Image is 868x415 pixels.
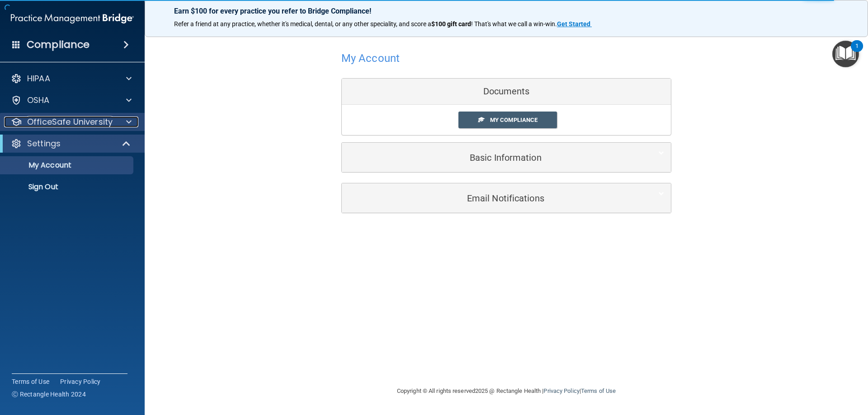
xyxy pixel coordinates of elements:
p: My Account [6,161,129,170]
a: Privacy Policy [543,387,579,394]
p: Earn $100 for every practice you refer to Bridge Compliance! [174,7,839,15]
strong: Get Started [557,20,590,28]
span: My Compliance [490,117,538,123]
p: Settings [27,138,61,149]
h5: Basic Information [349,153,637,163]
a: Basic Information [349,147,664,168]
a: OSHA [11,95,132,106]
p: HIPAA [27,73,50,84]
a: Terms of Use [581,387,616,394]
h5: Email Notifications [349,193,637,203]
a: Settings [11,138,131,149]
div: Documents [342,79,671,105]
strong: $100 gift card [431,20,471,28]
span: Ⓒ Rectangle Health 2024 [12,390,86,399]
p: Sign Out [6,182,129,191]
button: Open Resource Center, 1 new notification [832,41,859,67]
span: Refer a friend at any practice, whether it's medical, dental, or any other speciality, and score a [174,20,431,28]
img: PMB logo [11,9,134,28]
div: Copyright © All rights reserved 2025 @ Rectangle Health | | [341,377,671,406]
a: Email Notifications [349,188,664,208]
a: Get Started [557,20,592,28]
a: HIPAA [11,73,132,84]
a: OfficeSafe University [11,117,132,127]
span: ! That's what we call a win-win. [471,20,557,28]
h4: Compliance [27,38,90,51]
div: 1 [855,46,859,58]
a: Privacy Policy [60,377,101,386]
h4: My Account [341,52,400,64]
p: OSHA [27,95,50,106]
a: Terms of Use [12,377,49,386]
p: OfficeSafe University [27,117,113,127]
